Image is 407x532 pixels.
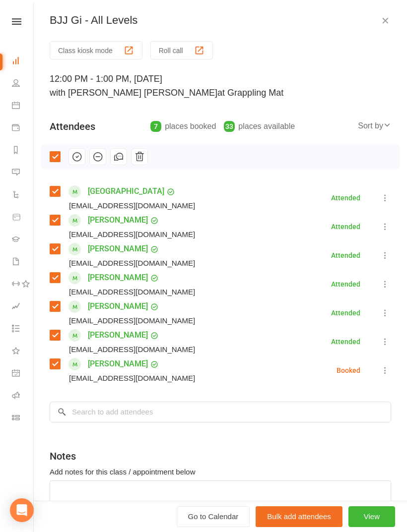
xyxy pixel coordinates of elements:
[50,41,142,59] button: Class kiosk mode
[331,194,360,201] div: Attended
[150,121,161,132] div: 7
[88,183,164,199] a: [GEOGRAPHIC_DATA]
[50,72,391,100] div: 12:00 PM - 1:00 PM, [DATE]
[358,119,391,132] div: Sort by
[12,207,34,229] a: Product Sales
[224,121,235,132] div: 33
[12,385,34,408] a: Roll call kiosk mode
[12,140,34,162] a: Reports
[12,341,34,363] a: What's New
[50,449,76,463] div: Notes
[256,506,342,527] button: Bulk add attendees
[331,281,360,288] div: Attended
[177,506,250,527] a: Go to Calendar
[12,296,34,318] a: Assessments
[12,95,34,118] a: Calendar
[69,228,195,241] div: [EMAIL_ADDRESS][DOMAIN_NAME]
[150,41,213,59] button: Roll call
[69,199,195,212] div: [EMAIL_ADDRESS][DOMAIN_NAME]
[150,119,216,133] div: places booked
[88,298,148,314] a: [PERSON_NAME]
[10,498,34,522] div: Open Intercom Messenger
[331,338,360,345] div: Attended
[331,252,360,259] div: Attended
[88,327,148,343] a: [PERSON_NAME]
[69,286,195,298] div: [EMAIL_ADDRESS][DOMAIN_NAME]
[88,241,148,257] a: [PERSON_NAME]
[50,466,391,478] div: Add notes for this class / appointment below
[69,372,195,385] div: [EMAIL_ADDRESS][DOMAIN_NAME]
[12,363,34,385] a: General attendance kiosk mode
[50,119,95,133] div: Attendees
[88,270,148,286] a: [PERSON_NAME]
[69,257,195,270] div: [EMAIL_ADDRESS][DOMAIN_NAME]
[12,51,34,73] a: Dashboard
[217,88,283,98] span: at Grappling Mat
[88,356,148,372] a: [PERSON_NAME]
[34,14,407,27] div: BJJ Gi - All Levels
[69,343,195,356] div: [EMAIL_ADDRESS][DOMAIN_NAME]
[69,314,195,327] div: [EMAIL_ADDRESS][DOMAIN_NAME]
[12,73,34,95] a: People
[88,212,148,228] a: [PERSON_NAME]
[348,506,395,527] button: View
[331,223,360,230] div: Attended
[50,88,217,98] span: with [PERSON_NAME] [PERSON_NAME]
[331,309,360,316] div: Attended
[337,367,360,374] div: Booked
[224,119,295,133] div: places available
[12,408,34,430] a: Class kiosk mode
[50,402,391,422] input: Search to add attendees
[12,118,34,140] a: Payments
